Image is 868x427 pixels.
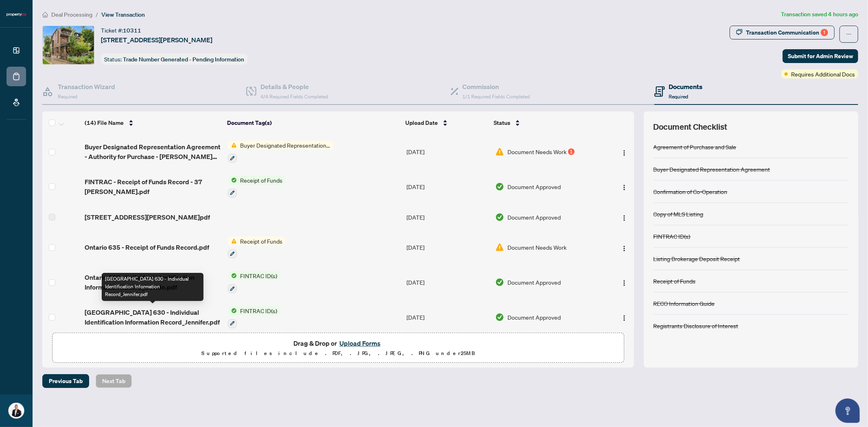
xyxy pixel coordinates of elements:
[746,26,828,39] div: Transaction Communication
[43,26,94,64] img: IMG-W12355739_1.jpg
[621,150,627,156] img: Logo
[618,311,631,324] button: Logo
[654,299,715,308] div: RECO Information Guide
[237,306,280,315] span: FINTRAC ID(s)
[490,111,601,134] th: Status
[618,211,631,224] button: Logo
[260,82,328,91] h4: Details & People
[495,313,504,322] img: Document Status
[654,209,704,218] div: Copy of MLS Listing
[618,145,631,158] button: Logo
[102,273,203,301] div: [GEOGRAPHIC_DATA] 630 - Individual Identification Information Record_Jennifer.pdf
[618,180,631,193] button: Logo
[49,375,83,388] span: Previous Tab
[507,147,566,156] span: Document Needs Work
[495,278,504,287] img: Document Status
[101,26,141,35] div: Ticket #:
[228,271,237,280] img: Status Icon
[669,82,703,91] h4: Documents
[81,111,224,134] th: (14) File Name
[495,147,504,156] img: Document Status
[224,111,402,134] th: Document Tag(s)
[51,11,92,18] span: Deal Processing
[618,276,631,289] button: Logo
[654,142,737,151] div: Agreement of Purchase and Sale
[101,11,145,18] span: View Transaction
[835,399,860,423] button: Open asap
[228,306,237,315] img: Status Icon
[507,313,561,322] span: Document Approved
[7,12,26,17] img: logo
[494,118,510,127] span: Status
[654,187,728,196] div: Confirmation of Co-Operation
[404,300,492,335] td: [DATE]
[507,213,561,222] span: Document Approved
[101,54,247,65] div: Status:
[463,94,530,100] span: 1/1 Required Fields Completed
[402,111,490,134] th: Upload Date
[96,10,98,19] li: /
[85,307,221,327] span: [GEOGRAPHIC_DATA] 630 - Individual Identification Information Record_Jennifer.pdf
[85,272,221,292] span: Ontario 630 - Individual Identification Information Record_Davide.pdf
[228,176,286,198] button: Status IconReceipt of Funds
[101,35,212,45] span: [STREET_ADDRESS][PERSON_NAME]
[781,10,858,19] article: Transaction saved 4 hours ago
[495,182,504,191] img: Document Status
[621,315,627,321] img: Logo
[654,321,739,330] div: Registrants Disclosure of Interest
[621,215,627,221] img: Logo
[52,333,624,363] span: Drag & Drop orUpload FormsSupported files include .PDF, .JPG, .JPEG, .PNG under25MB
[57,349,619,358] p: Supported files include .PDF, .JPG, .JPEG, .PNG under 25 MB
[85,142,221,161] span: Buyer Designated Representation Agreement - Authority for Purchase - [PERSON_NAME] and [PERSON_NA...
[730,26,835,39] button: Transaction Communication1
[621,245,627,252] img: Logo
[58,94,77,100] span: Required
[507,182,561,191] span: Document Approved
[228,141,333,163] button: Status IconBuyer Designated Representation Agreement
[618,241,631,254] button: Logo
[788,50,853,63] span: Submit for Admin Review
[404,134,492,169] td: [DATE]
[821,29,828,36] div: 1
[654,254,740,263] div: Listing Brokerage Deposit Receipt
[404,230,492,265] td: [DATE]
[58,82,115,91] h4: Transaction Wizard
[621,184,627,191] img: Logo
[96,374,132,388] button: Next Tab
[123,56,244,63] span: Trade Number Generated - Pending Information
[9,403,24,418] img: Profile Icon
[404,169,492,204] td: [DATE]
[85,177,221,196] span: FINTRAC - Receipt of Funds Record - 37 [PERSON_NAME].pdf
[495,243,504,252] img: Document Status
[293,338,383,349] span: Drag & Drop or
[85,242,209,252] span: Ontario 635 - Receipt of Funds Record.pdf
[260,94,328,100] span: 4/4 Required Fields Completed
[123,27,141,34] span: 10311
[85,118,124,127] span: (14) File Name
[228,306,280,328] button: Status IconFINTRAC ID(s)
[228,141,237,150] img: Status Icon
[507,278,561,287] span: Document Approved
[337,338,383,349] button: Upload Forms
[507,243,566,252] span: Document Needs Work
[85,212,210,222] span: [STREET_ADDRESS][PERSON_NAME]pdf
[791,70,855,78] span: Requires Additional Docs
[463,82,530,91] h4: Commission
[654,277,696,285] div: Receipt of Funds
[237,176,286,185] span: Receipt of Funds
[237,271,280,280] span: FINTRAC ID(s)
[495,213,504,222] img: Document Status
[654,121,728,133] span: Document Checklist
[237,237,286,246] span: Receipt of Funds
[404,265,492,300] td: [DATE]
[846,31,852,37] span: ellipsis
[404,204,492,230] td: [DATE]
[654,232,691,241] div: FINTRAC ID(s)
[654,165,770,174] div: Buyer Designated Representation Agreement
[669,94,689,100] span: Required
[237,141,333,150] span: Buyer Designated Representation Agreement
[228,237,237,246] img: Status Icon
[42,12,48,17] span: home
[568,148,575,155] div: 1
[783,49,858,63] button: Submit for Admin Review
